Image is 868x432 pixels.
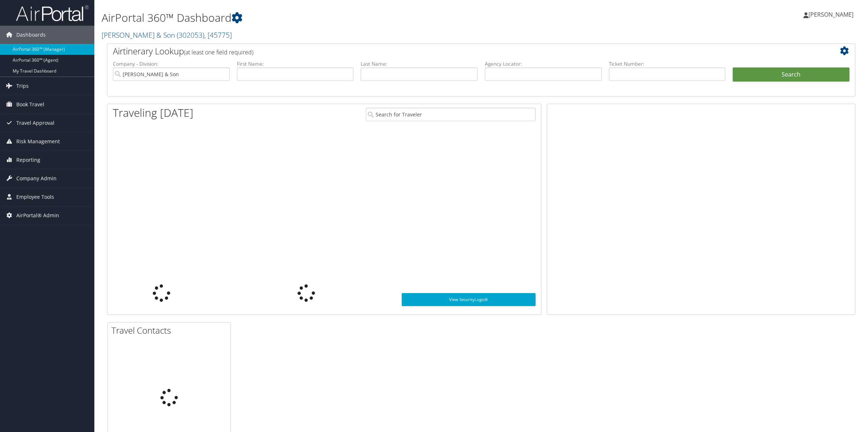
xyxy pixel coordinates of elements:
span: Dashboards [16,26,46,44]
h1: AirPortal 360™ Dashboard [102,10,608,25]
a: View SecurityLogic® [402,293,535,306]
label: First Name: [237,60,354,67]
a: [PERSON_NAME] & Son [102,30,232,40]
a: [PERSON_NAME] [803,4,861,25]
span: ( 302053 ) [177,30,204,40]
label: Company - Division: [113,60,230,67]
span: (at least one field required) [184,48,253,56]
span: Company Admin [16,169,57,188]
span: Employee Tools [16,188,54,206]
span: AirPortal® Admin [16,206,59,225]
button: Search [733,67,849,82]
label: Last Name: [361,60,478,67]
label: Agency Locator: [485,60,602,67]
span: Travel Approval [16,114,54,132]
span: [PERSON_NAME] [808,11,853,18]
input: Search for Traveler [366,108,536,121]
h2: Travel Contacts [111,324,230,337]
h1: Traveling [DATE] [113,105,193,120]
span: , [ 45775 ] [204,30,232,40]
h2: Airtinerary Lookup [113,45,787,57]
span: Reporting [16,151,40,169]
span: Risk Management [16,132,60,151]
label: Ticket Number: [609,60,726,67]
span: Trips [16,77,29,95]
span: Book Travel [16,95,44,114]
img: airportal-logo.png [16,5,89,22]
